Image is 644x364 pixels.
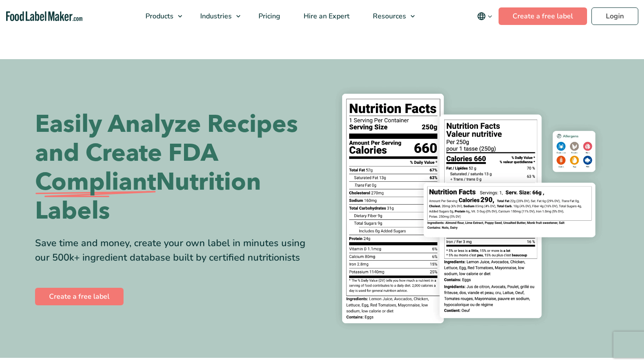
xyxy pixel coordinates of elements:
[35,110,315,226] h1: Easily Analyze Recipes and Create FDA Nutrition Labels
[256,11,281,21] span: Pricing
[35,288,124,305] a: Create a free label
[35,236,315,265] div: Save time and money, create your own label in minutes using our 500k+ ingredient database built b...
[35,168,156,197] span: Compliant
[301,11,350,21] span: Hire an Expert
[591,7,638,25] a: Login
[370,11,407,21] span: Resources
[499,7,587,25] a: Create a free label
[198,11,233,21] span: Industries
[143,11,174,21] span: Products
